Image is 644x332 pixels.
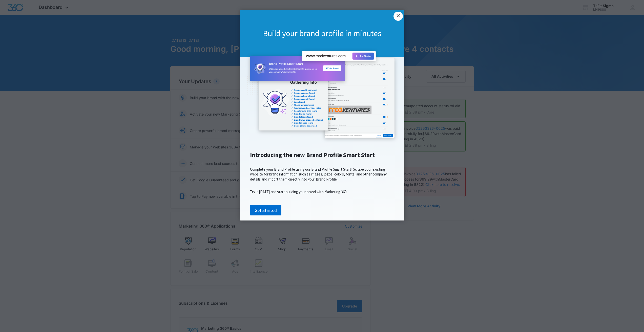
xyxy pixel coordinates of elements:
span: Introducing the new Brand Profile Smart Start [250,151,375,159]
h1: Build your brand profile in minutes [240,28,404,39]
span: Try it [DATE] and start building your brand with Marketing 360. [250,189,347,194]
span: Complete your Brand Profile using our Brand Profile Smart Start! Scrape your existing website for... [250,167,387,182]
a: Get Started [250,205,281,216]
a: Close modal [393,12,403,21]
